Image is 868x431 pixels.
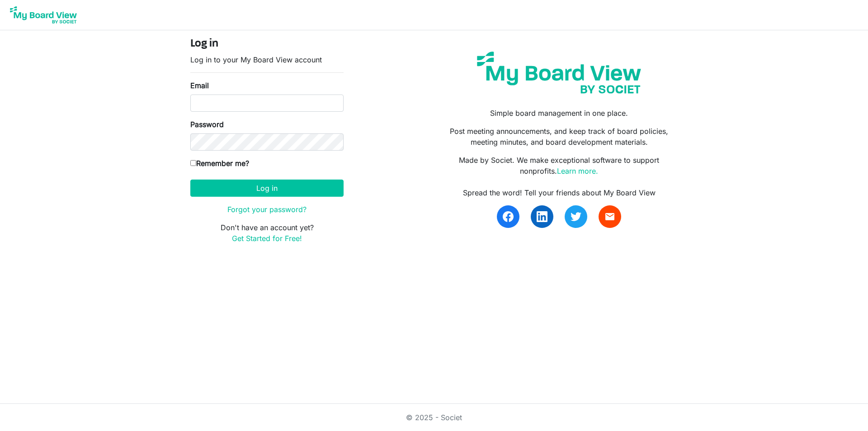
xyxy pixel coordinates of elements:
p: Don't have an account yet? [190,222,344,244]
input: Remember me? [190,160,196,166]
button: Log in [190,180,344,197]
a: Forgot your password? [227,205,307,214]
a: Learn more. [557,166,598,175]
span: email [604,211,615,222]
img: My Board View Logo [7,4,80,26]
a: © 2025 - Societ [406,413,462,422]
img: linkedin.svg [537,211,547,222]
p: Log in to your My Board View account [190,54,344,65]
img: twitter.svg [571,211,581,222]
div: Spread the word! Tell your friends about My Board View [441,187,678,198]
p: Made by Societ. We make exceptional software to support nonprofits. [441,155,678,176]
a: Get Started for Free! [232,234,302,243]
h4: Log in [190,38,344,51]
label: Remember me? [190,158,249,169]
p: Simple board management in one place. [441,108,678,118]
label: Password [190,119,224,130]
p: Post meeting announcements, and keep track of board policies, meeting minutes, and board developm... [441,126,678,147]
label: Email [190,80,209,91]
img: my-board-view-societ.svg [470,45,648,100]
a: email [599,205,621,228]
img: facebook.svg [503,211,514,222]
